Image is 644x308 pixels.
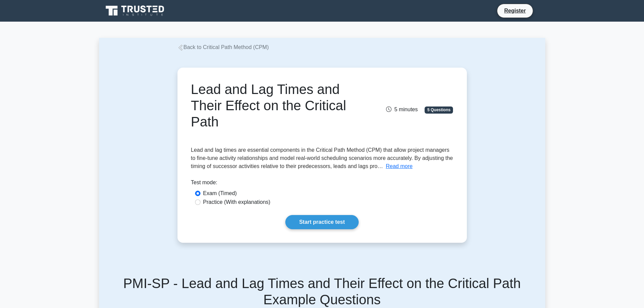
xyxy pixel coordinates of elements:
[191,179,453,189] div: Test mode:
[425,106,453,113] span: 5 Questions
[177,44,269,50] a: Back to Critical Path Method (CPM)
[386,106,418,112] span: 5 minutes
[500,6,530,15] a: Register
[386,162,412,170] button: Read more
[203,198,270,206] label: Practice (With explanations)
[285,215,359,229] a: Start practice test
[203,189,237,197] label: Exam (Timed)
[191,147,453,169] span: Lead and lag times are essential components in the Critical Path Method (CPM) that allow project ...
[191,81,363,130] h1: Lead and Lag Times and Their Effect on the Critical Path
[107,275,537,308] h5: PMI-SP - Lead and Lag Times and Their Effect on the Critical Path Example Questions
